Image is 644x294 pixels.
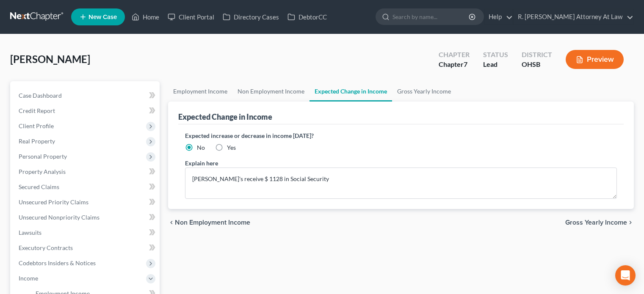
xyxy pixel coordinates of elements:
div: Status [483,50,508,60]
span: Personal Property [19,153,67,160]
a: Home [127,9,163,25]
div: Expected Change in Income [178,112,272,122]
a: Secured Claims [12,179,160,195]
span: Property Analysis [19,168,66,175]
div: Open Intercom Messenger [615,265,636,286]
a: Non Employment Income [232,81,310,102]
span: Real Property [19,137,55,145]
span: Executory Contracts [19,244,73,251]
span: Credit Report [19,107,55,114]
span: Unsecured Nonpriority Claims [19,214,100,221]
div: OHSB [522,60,552,69]
span: Secured Claims [19,183,59,190]
span: Lawsuits [19,229,41,236]
span: Codebtors Insiders & Notices [19,259,96,267]
span: Client Profile [19,122,54,129]
a: Employment Income [168,81,232,102]
span: Non Employment Income [175,219,250,226]
a: Unsecured Nonpriority Claims [12,210,160,225]
a: Property Analysis [12,164,160,179]
button: Gross Yearly Income chevron_right [565,219,634,226]
span: Gross Yearly Income [565,219,627,226]
a: R. [PERSON_NAME] Attorney At Law [514,9,633,25]
a: Unsecured Priority Claims [12,195,160,210]
span: Case Dashboard [19,92,62,99]
label: Explain here [185,159,218,168]
div: Chapter [439,60,470,69]
button: Preview [566,50,624,69]
button: chevron_left Non Employment Income [168,219,250,226]
i: chevron_right [627,219,634,226]
a: Help [484,9,513,25]
div: District [522,50,552,60]
div: Lead [483,60,508,69]
a: DebtorCC [283,9,331,25]
div: Chapter [439,50,470,60]
span: Unsecured Priority Claims [19,198,88,206]
a: Case Dashboard [12,88,160,103]
span: 7 [464,60,467,68]
a: Client Portal [163,9,218,25]
label: Expected increase or decrease in income [DATE]? [185,131,617,140]
span: New Case [88,14,117,20]
span: No [197,144,205,151]
a: Gross Yearly Income [392,81,456,102]
span: Yes [227,144,236,151]
a: Credit Report [12,103,160,118]
a: Lawsuits [12,225,160,240]
span: [PERSON_NAME] [10,53,90,65]
input: Search by name... [392,9,470,25]
span: Income [19,275,38,282]
a: Executory Contracts [12,240,160,256]
a: Expected Change in Income [310,81,392,102]
a: Directory Cases [218,9,283,25]
i: chevron_left [168,219,175,226]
